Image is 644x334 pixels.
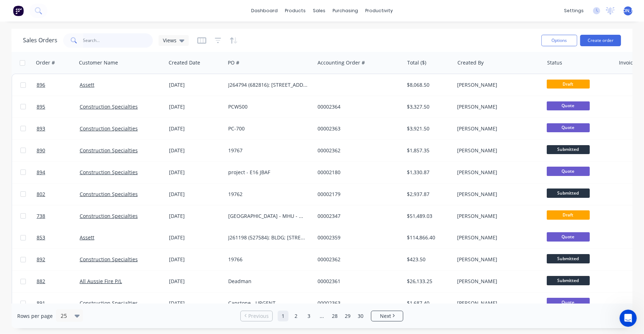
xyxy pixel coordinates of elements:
a: Assett [80,234,94,241]
div: project - E16 JBAF [228,169,308,176]
div: Deadman [228,278,308,285]
span: Quote [547,167,590,176]
a: Construction Specialties [80,191,138,197]
a: Construction Specialties [80,300,138,306]
ul: Pagination [238,311,406,321]
div: $423.50 [407,256,449,263]
div: Status [547,59,562,66]
div: [PERSON_NAME] [457,81,537,89]
a: 738 [37,205,80,227]
div: 00002364 [318,103,397,110]
span: Draft [547,210,590,219]
div: Customer Name [79,59,118,66]
a: Previous page [241,312,272,320]
div: [PERSON_NAME] [457,147,537,154]
a: Page 3 [304,311,314,321]
div: Created Date [169,59,200,66]
span: 882 [37,278,45,285]
a: Construction Specialties [80,169,138,176]
a: Page 1 is your current page [278,311,288,321]
a: 890 [37,140,80,161]
div: [DATE] [169,278,222,285]
div: $3,921.50 [407,125,449,132]
a: dashboard [248,5,281,16]
span: Draft [547,80,590,89]
a: Construction Specialties [80,256,138,263]
span: Submitted [547,254,590,263]
a: Construction Specialties [80,125,138,132]
div: [DATE] [169,103,222,110]
a: 895 [37,96,80,118]
a: 802 [37,183,80,205]
div: 00002363 [318,300,397,307]
span: 890 [37,147,45,154]
span: Quote [547,232,590,241]
div: [PERSON_NAME] [457,103,537,110]
div: 00002179 [318,191,397,198]
a: Construction Specialties [80,213,138,219]
div: 19766 [228,256,308,263]
span: 891 [37,300,45,307]
div: [PERSON_NAME] [457,300,537,307]
div: [DATE] [169,256,222,263]
button: Options [541,35,577,46]
span: 892 [37,256,45,263]
div: [PERSON_NAME] [457,191,537,198]
span: 895 [37,103,45,110]
input: Search... [83,33,153,48]
div: PCW500 [228,103,308,110]
div: products [281,5,309,16]
span: Quote [547,298,590,307]
a: 896 [37,74,80,96]
div: [DATE] [169,147,222,154]
div: [PERSON_NAME] [457,278,537,285]
span: 896 [37,81,45,89]
div: 00002362 [318,256,397,263]
div: 00002180 [318,169,397,176]
div: PO # [228,59,239,66]
a: 891 [37,292,80,314]
div: Total ($) [407,59,426,66]
div: 19762 [228,191,308,198]
div: Order # [36,59,55,66]
span: 853 [37,234,45,241]
a: All Aussie Fire P/L [80,278,122,285]
a: 893 [37,118,80,139]
a: 894 [37,162,80,183]
div: $51,489.03 [407,213,449,220]
a: Page 28 [329,311,340,321]
a: Construction Specialties [80,103,138,110]
div: [DATE] [169,191,222,198]
div: [DATE] [169,234,222,241]
div: [PERSON_NAME] [457,256,537,263]
a: Next page [371,312,403,320]
div: $3,327.50 [407,103,449,110]
a: Page 29 [342,311,353,321]
div: settings [560,5,587,16]
span: Quote [547,123,590,132]
div: [DATE] [169,300,222,307]
div: 00002362 [318,147,397,154]
div: productivity [362,5,396,16]
div: 00002347 [318,213,397,220]
div: [PERSON_NAME] [457,169,537,176]
div: [PERSON_NAME] [457,125,537,132]
div: $1,687.40 [407,300,449,307]
span: Views [163,37,177,44]
img: Factory [13,5,24,16]
div: 00002359 [318,234,397,241]
div: $1,330.87 [407,169,449,176]
div: Capstone - URGENT [228,300,308,307]
span: Next [380,312,391,320]
div: [DATE] [169,213,222,220]
div: PC-700 [228,125,308,132]
span: 802 [37,191,45,198]
div: $114,866.40 [407,234,449,241]
div: 00002361 [318,278,397,285]
div: 00002363 [318,125,397,132]
div: purchasing [329,5,362,16]
div: Created By [457,59,484,66]
span: Rows per page [17,312,53,320]
h1: Sales Orders [23,37,57,44]
a: 892 [37,249,80,270]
